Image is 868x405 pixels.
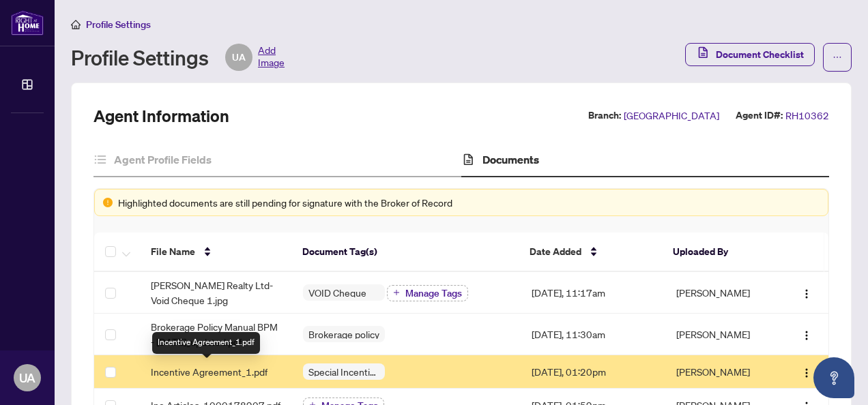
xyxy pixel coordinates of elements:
div: Highlighted documents are still pending for signature with the Broker of Record [118,195,820,210]
td: [PERSON_NAME] [665,355,779,389]
span: RH10362 [785,108,829,123]
span: File Name [151,244,195,259]
img: logo [11,10,44,35]
span: [PERSON_NAME] Realty Ltd- Void Cheque 1.jpg [151,277,281,307]
h2: Agent Information [93,105,229,127]
span: Date Added [530,244,581,259]
span: UA [232,50,246,65]
img: Logo [801,367,812,378]
button: Document Checklist [685,43,815,66]
h4: Agent Profile Fields [114,151,212,168]
button: Open asap [813,357,854,398]
button: Logo [796,282,818,303]
label: Agent ID#: [736,108,783,123]
span: Document Checklist [716,44,804,65]
div: Incentive Agreement_1.pdf [152,332,260,354]
span: Add Image [258,44,285,71]
button: Logo [796,323,818,345]
td: [PERSON_NAME] [665,314,779,355]
span: Profile Settings [86,18,151,31]
div: Profile Settings [71,44,285,71]
span: Brokerage policy [303,329,385,339]
span: Incentive Agreement_1.pdf [151,364,267,379]
span: UA [19,368,35,387]
span: [GEOGRAPHIC_DATA] [624,108,719,123]
button: Logo [796,361,818,382]
label: Branch: [588,108,621,123]
h4: Documents [482,151,539,168]
span: plus [393,289,400,296]
th: File Name [140,232,291,272]
img: Logo [801,330,812,341]
span: home [71,20,81,29]
td: [DATE], 11:17am [521,272,665,314]
span: ellipsis [833,52,842,62]
th: Date Added [519,232,663,272]
span: Manage Tags [405,288,462,298]
td: [PERSON_NAME] [665,272,779,314]
span: Brokerage Policy Manual BPM - [DATE]_updated.pdf [151,319,281,349]
td: [DATE], 01:20pm [521,355,665,389]
td: [DATE], 11:30am [521,314,665,355]
span: exclamation-circle [103,198,113,207]
th: Uploaded By [662,232,775,272]
th: Document Tag(s) [291,232,519,272]
span: Special Incentives agreement [303,367,385,376]
span: VOID Cheque [303,288,372,297]
button: Manage Tags [387,285,468,301]
img: Logo [801,288,812,299]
